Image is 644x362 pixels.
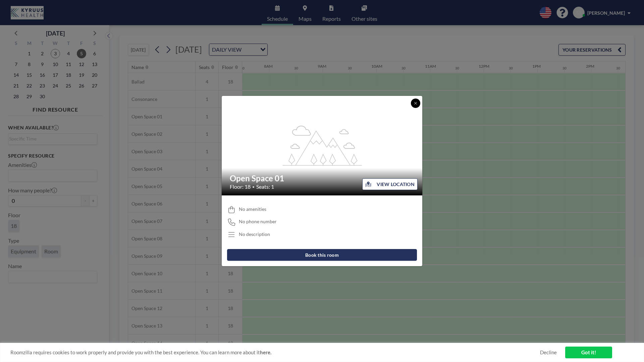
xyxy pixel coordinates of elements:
[239,219,277,225] span: No phone number
[239,231,270,237] div: No description
[540,349,557,356] a: Decline
[565,347,612,358] a: Got it!
[227,249,417,261] button: Book this room
[10,349,540,356] span: Roomzilla requires cookies to work properly and provide you with the best experience. You can lea...
[256,183,274,190] span: Seats: 1
[230,183,251,190] span: Floor: 18
[283,125,362,165] g: flex-grow: 1.2;
[230,173,415,183] h2: Open Space 01
[260,349,271,355] a: here.
[252,184,255,189] span: •
[362,178,418,190] button: VIEW LOCATION
[239,206,266,212] span: No amenities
